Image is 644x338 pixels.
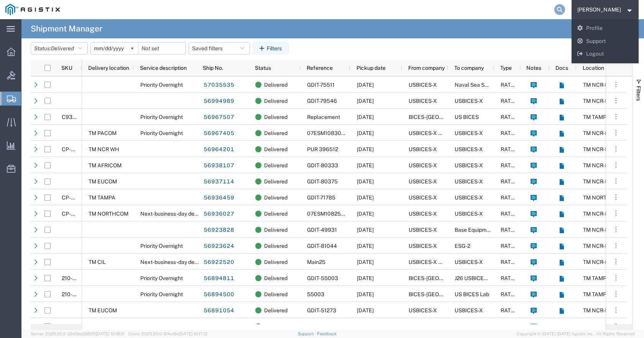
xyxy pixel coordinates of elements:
[203,111,235,124] a: 56967507
[357,323,374,330] span: 09/22/2025
[455,98,483,104] span: USBICES-X
[307,65,333,71] span: Reference
[89,130,117,136] span: TM PACOM
[501,178,518,185] span: RATED
[409,275,481,281] span: BICES-TAMPA
[455,162,483,168] span: USBICES-X
[307,275,338,281] span: GDIT-55003
[583,275,610,281] span: TM TAMPA
[203,208,235,220] a: 56936027
[264,254,287,270] span: Delivered
[409,146,437,152] span: USBICES-X
[307,307,336,313] span: GDIT-51273
[583,98,612,104] span: TM NCR-PR
[62,146,109,152] span: CP-8851NR-K9++=
[61,65,72,71] span: SKU
[455,227,552,233] span: Base Equipment Control Officer (BECO)
[409,259,460,265] span: USBICES-X Logistics
[409,211,437,217] span: USBICES-X
[501,307,518,313] span: RATED
[203,127,235,140] a: 56967405
[307,98,337,104] span: GDIT-79546
[356,65,386,71] span: Pickup date
[62,195,110,201] span: CP-8875NR-K9++=
[307,259,325,265] span: Main25
[255,65,271,71] span: Status
[357,82,374,88] span: 10/06/2025
[307,130,348,136] span: 07ESM1083074
[203,176,235,188] a: 56937114
[89,307,117,313] span: TM EUCOM
[88,65,129,71] span: Delivery location
[62,211,207,217] span: CP-8851NR-K9++=,CP-8851NR-K9++=,CP-8851NR-K9++=
[140,114,183,120] span: Priority Overnight
[140,275,183,281] span: Priority Overnight
[501,146,518,152] span: RATED
[62,114,97,120] span: C9300-48P-A
[583,243,612,249] span: TM NCR-PR
[409,323,437,330] span: USBICES-X
[501,195,518,201] span: RATED
[500,65,512,71] span: Type
[583,259,612,265] span: TM NCR-PR
[89,178,117,185] span: TM EUCOM
[583,307,612,313] span: TM NCR-PR
[501,98,518,104] span: RATED
[501,211,518,217] span: RATED
[501,275,518,281] span: RATED
[577,5,634,14] button: [PERSON_NAME]
[264,109,287,125] span: Delivered
[501,162,518,168] span: RATED
[572,35,639,48] a: Support
[264,157,287,173] span: Delivered
[526,65,541,71] span: Notes
[307,291,324,297] span: 55003
[455,259,483,265] span: USBICES-X
[455,114,479,120] span: US BICES
[409,243,437,249] span: USBICES-X
[89,162,122,168] span: TM AFRICOM
[307,114,340,120] span: Replacement
[264,190,287,206] span: Delivered
[307,243,337,249] span: GDIT-81044
[357,243,374,249] span: 09/24/2025
[189,42,250,54] button: Saved filters
[96,331,125,336] span: [DATE] 10:18:31
[583,211,612,217] span: TM NCR-PR
[62,291,87,297] span: 210-AZDS
[307,178,338,185] span: GDIT-80375
[455,130,483,136] span: USBICES-X
[264,77,287,93] span: Delivered
[298,331,317,336] a: Support
[583,291,610,297] span: TM TAMPA
[583,162,612,168] span: TM NCR-PR
[501,259,518,265] span: RATED
[357,178,374,185] span: 09/26/2025
[409,195,437,201] span: USBICES-X
[203,289,235,301] a: 56894500
[357,146,374,152] span: 09/30/2025
[454,65,484,71] span: To company
[264,302,287,318] span: Delivered
[140,243,183,249] span: Priority Overnight
[357,307,374,313] span: 09/23/2025
[264,206,287,222] span: Delivered
[89,146,119,152] span: TM NCR WH
[264,270,287,286] span: Delivered
[583,114,610,120] span: TM TAMPA
[91,43,138,54] input: Not set
[501,114,518,120] span: RATED
[409,178,437,185] span: USBICES-X
[203,305,235,317] a: 56891054
[409,227,437,233] span: USBICES-X
[583,323,612,330] span: TM NCR-PR
[636,86,642,101] span: Filters
[264,238,287,254] span: Delivered
[409,307,437,313] span: USBICES-X
[128,331,208,336] span: Client: 2025.20.0-314a16e
[357,195,374,201] span: 09/25/2025
[455,211,483,217] span: USBICES-X
[501,227,518,233] span: RATED
[89,195,115,201] span: TM TAMPA
[62,275,87,281] span: 210-AZDS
